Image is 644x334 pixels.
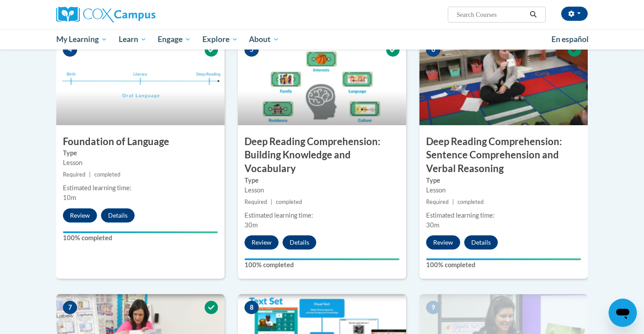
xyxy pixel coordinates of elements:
[527,9,540,20] button: Search
[56,135,225,149] h3: Foundation of Language
[158,34,191,45] span: Engage
[426,235,460,250] button: Review
[426,260,581,270] label: 100% completed
[244,29,285,50] a: About
[63,158,218,168] div: Lesson
[238,135,406,176] h3: Deep Reading Comprehension: Building Knowledge and Vocabulary
[197,29,244,50] a: Explore
[458,199,484,205] span: completed
[244,221,258,229] span: 30m
[426,43,440,57] span: 6
[419,37,588,125] img: Course Image
[551,35,589,44] span: En español
[56,7,155,23] img: Cox Campus
[50,29,113,50] a: My Learning
[56,34,107,45] span: My Learning
[244,185,400,195] div: Lesson
[419,135,588,176] h3: Deep Reading Comprehension: Sentence Comprehension and Verbal Reasoning
[456,9,527,20] input: Search Courses
[244,199,267,205] span: Required
[426,185,581,195] div: Lesson
[283,235,316,250] button: Details
[63,171,85,178] span: Required
[464,235,498,250] button: Details
[113,29,152,50] a: Learn
[94,171,120,178] span: completed
[56,7,225,23] a: Cox Campus
[63,183,218,193] div: Estimated learning time:
[244,176,400,185] label: Type
[238,37,406,125] img: Course Image
[561,7,588,21] button: Account Settings
[56,37,225,125] img: Course Image
[244,235,279,250] button: Review
[63,43,77,57] span: 4
[426,176,581,185] label: Type
[452,199,454,205] span: |
[63,301,77,314] span: 7
[119,34,147,45] span: Learn
[244,301,259,314] span: 8
[249,34,279,45] span: About
[63,208,97,223] button: Review
[609,299,637,327] iframe: Button to launch messaging window
[101,208,135,223] button: Details
[244,258,400,260] div: Your progress
[426,199,449,205] span: Required
[63,231,218,233] div: Your progress
[43,29,601,50] div: Main menu
[426,301,440,314] span: 9
[202,34,238,45] span: Explore
[546,30,594,49] a: En español
[426,211,581,220] div: Estimated learning time:
[276,199,302,205] span: completed
[63,233,218,243] label: 100% completed
[244,260,400,270] label: 100% completed
[63,194,76,201] span: 10m
[152,29,197,50] a: Engage
[426,221,439,229] span: 30m
[63,148,218,158] label: Type
[244,43,259,57] span: 5
[426,258,581,260] div: Your progress
[244,211,400,220] div: Estimated learning time:
[89,171,91,178] span: |
[271,199,272,205] span: |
